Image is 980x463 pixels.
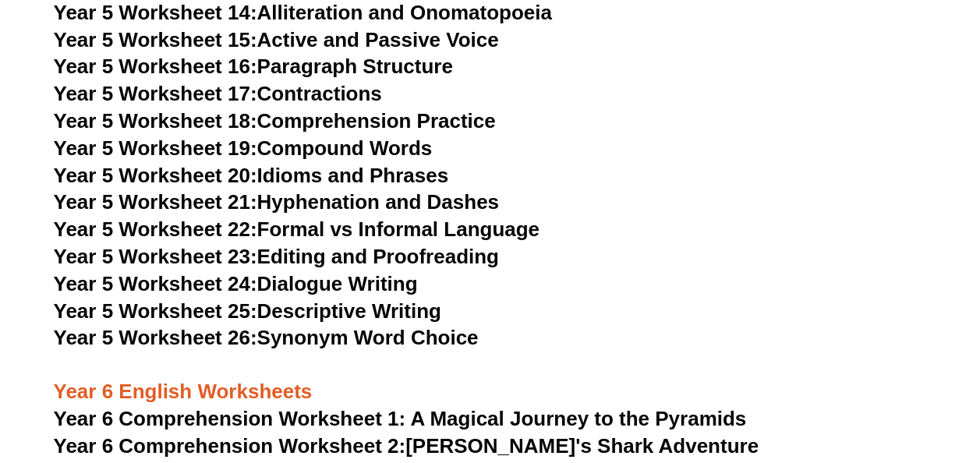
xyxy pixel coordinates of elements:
a: Year 6 Comprehension Worksheet 2:[PERSON_NAME]'s Shark Adventure [54,434,759,458]
span: Year 5 Worksheet 16: [54,55,257,78]
span: Year 6 Comprehension Worksheet 2: [54,434,406,458]
a: Year 5 Worksheet 15:Active and Passive Voice [54,28,499,51]
a: Year 5 Worksheet 26:Synonym Word Choice [54,326,479,349]
a: Year 5 Worksheet 14:Alliteration and Onomatopoeia [54,1,552,24]
span: Year 5 Worksheet 24: [54,272,257,295]
h3: Year 6 English Worksheets [54,352,927,405]
a: Year 5 Worksheet 16:Paragraph Structure [54,55,453,78]
span: Year 5 Worksheet 25: [54,299,257,323]
span: Year 5 Worksheet 19: [54,136,257,160]
a: Year 5 Worksheet 20:Idioms and Phrases [54,164,448,187]
a: Year 5 Worksheet 21:Hyphenation and Dashes [54,190,499,214]
span: Year 5 Worksheet 21: [54,190,257,214]
span: Year 5 Worksheet 20: [54,164,257,187]
a: Year 5 Worksheet 24:Dialogue Writing [54,272,418,295]
a: Year 5 Worksheet 18:Comprehension Practice [54,109,496,133]
span: Year 5 Worksheet 26: [54,326,257,349]
a: Year 6 Comprehension Worksheet 1: A Magical Journey to the Pyramids [54,407,747,430]
span: Year 5 Worksheet 17: [54,82,257,105]
a: Year 5 Worksheet 25:Descriptive Writing [54,299,441,323]
a: Year 5 Worksheet 23:Editing and Proofreading [54,245,499,268]
a: Year 5 Worksheet 22:Formal vs Informal Language [54,217,540,241]
span: Year 5 Worksheet 14: [54,1,257,24]
span: Year 5 Worksheet 18: [54,109,257,133]
span: Year 5 Worksheet 15: [54,28,257,51]
span: Year 5 Worksheet 22: [54,217,257,241]
a: Year 5 Worksheet 19:Compound Words [54,136,433,160]
span: Year 5 Worksheet 23: [54,245,257,268]
a: Year 5 Worksheet 17:Contractions [54,82,382,105]
iframe: Chat Widget [720,287,980,463]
